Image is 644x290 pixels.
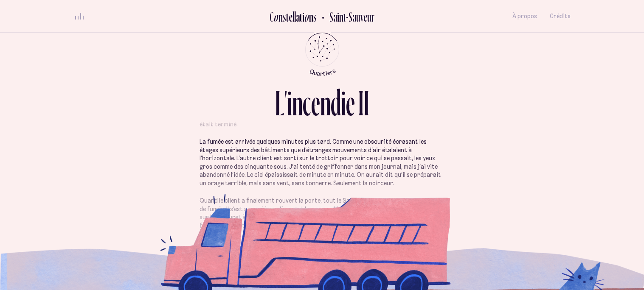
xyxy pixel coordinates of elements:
button: Retour au Quartier [317,9,374,23]
span: À propos [512,13,537,20]
div: C [270,10,273,24]
div: i [341,85,346,121]
div: o [304,10,309,24]
button: À propos [512,6,537,26]
tspan: Quartiers [309,67,337,77]
div: I [364,85,369,121]
div: n [292,85,303,121]
div: L [275,85,284,121]
div: s [283,10,286,24]
div: e [346,85,355,121]
div: n [278,10,283,24]
div: n [309,10,313,24]
div: s [313,10,317,24]
div: t [286,10,289,24]
div: e [311,85,320,121]
div: t [300,10,302,24]
button: volume audio [74,12,85,21]
p: « Je pense que je viens de passer au feu. » [200,239,445,248]
div: I [358,85,364,121]
p: La fumée est arrivée quelques minutes plus tard. Comme une obscurité écrasant les étages supérieu... [200,138,445,187]
button: Retour au menu principal [297,33,347,76]
div: i [302,10,304,24]
p: Quand le client a finalement rouvert la porte, tout le Saint-Suave s’est rempli d’une odeur de fu... [200,197,445,230]
div: d [331,85,341,121]
div: i [287,85,292,121]
div: l [292,10,294,24]
div: n [320,85,331,121]
div: e [289,10,292,24]
div: c [303,85,311,121]
div: a [296,10,300,24]
button: Crédits [550,6,571,26]
h2: Saint-Sauveur [323,10,374,24]
div: o [273,10,278,24]
span: Crédits [550,13,571,20]
div: ' [284,85,287,121]
div: l [294,10,296,24]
